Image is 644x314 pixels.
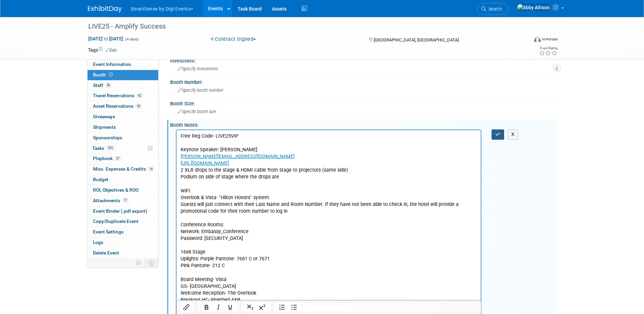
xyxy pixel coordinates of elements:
[534,36,541,42] img: Format-Inperson.png
[114,156,121,161] span: 21
[108,72,114,77] span: Booth not reserved yet
[18,248,301,255] li: Book
[276,302,288,312] button: Numbered list
[18,221,301,228] li: Notebook
[178,88,223,93] span: Specify booth number
[93,177,108,182] span: Budget
[144,259,158,267] td: Toggle Event Tabs
[93,187,139,193] span: ROI, Objectives & ROO
[93,72,114,77] span: Booth
[213,302,224,312] button: Italic
[4,23,118,29] a: [PERSON_NAME][EMAIL_ADDRESS][DOMAIN_NAME]
[93,208,147,214] span: Event Binder (.pdf export)
[4,255,301,282] p: [PERSON_NAME] to MC Branding:
[93,240,103,245] span: Logs
[93,83,112,88] span: Staff
[88,196,158,206] a: Attachments17
[18,214,301,221] li: Drawstring Bag
[106,145,115,151] span: 76%
[93,250,119,256] span: Delete Event
[288,302,300,312] button: Bullet list
[93,166,154,172] span: Misc. Expenses & Credits
[542,37,558,42] div: In-Person
[106,48,117,53] a: Edit
[256,302,268,312] button: Superscript
[88,47,117,53] td: Tags
[201,302,212,312] button: Bold
[122,198,129,203] span: 17
[178,66,218,71] span: Specify investment
[93,198,129,203] span: Attachments
[93,135,122,140] span: Sponsorships
[170,77,556,86] div: Booth Number:
[93,156,121,161] span: Playbook
[88,101,158,111] a: Asset Reservations93
[18,282,301,289] li: Registration doors
[486,6,502,12] span: Search
[93,103,142,109] span: Asset Reservations
[224,302,236,312] button: Underline
[88,248,158,258] a: Delete Event
[93,93,143,98] span: Travel Reservations
[88,81,158,91] a: Staff36
[93,124,116,130] span: Shipments
[92,145,115,151] span: Tasks
[88,91,158,101] a: Travel Reservations42
[170,120,556,128] div: Booth Notes:
[88,112,158,122] a: Giveaways
[181,302,192,312] button: Insert/edit link
[517,4,550,11] img: Abby Allison
[4,3,301,214] p: Free Reg Code- LIVE25VIP Keynote Speaker: [PERSON_NAME] 2 XLR drops to the stage & HDMI cable fro...
[508,129,518,139] button: X
[88,133,158,143] a: Sponsorships
[374,37,459,42] span: [GEOGRAPHIC_DATA], [GEOGRAPHIC_DATA]
[88,154,158,164] a: Playbook21
[93,114,115,119] span: Giveaways
[88,238,158,248] a: Logs
[88,143,158,154] a: Tasks76%
[88,164,158,174] a: Misc. Expenses & Credits16
[170,56,556,64] div: Investment:
[18,235,301,242] li: Rub
[244,302,256,312] button: Subscript
[88,70,158,80] a: Booth
[88,185,158,195] a: ROI, Objectives & ROO
[18,228,301,235] li: Chapstick
[88,216,158,227] a: Copy/Duplicate Event
[105,83,112,88] span: 36
[88,36,124,42] span: [DATE] [DATE]
[135,104,142,109] span: 93
[148,167,154,172] span: 16
[18,296,301,303] li: Floor decal at tile near reception
[88,206,158,216] a: Event Binder (.pdf export)
[136,93,143,98] span: 42
[18,289,301,296] li: Floor decal at [GEOGRAPHIC_DATA]
[88,59,158,70] a: Event Information
[539,47,557,50] div: Event Rating
[208,36,259,43] button: Contract Signed
[88,6,122,13] img: ExhibitDay
[133,259,145,267] td: Personalize Event Tab Strip
[88,122,158,133] a: Shipments
[4,30,53,36] a: [URL][DOMAIN_NAME]
[477,3,508,15] a: Search
[93,219,139,224] span: Copy/Duplicate Event
[125,37,139,41] span: (4 days)
[93,229,124,234] span: Event Settings
[488,35,558,46] div: Event Format
[88,175,158,185] a: Budget
[93,62,131,67] span: Event Information
[86,20,518,33] div: LIVE25 - Amplify Success
[170,99,556,107] div: Booth Size:
[178,109,216,114] span: Specify booth size
[103,36,109,41] span: to
[18,242,301,248] li: Earplugs
[88,227,158,237] a: Event Settings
